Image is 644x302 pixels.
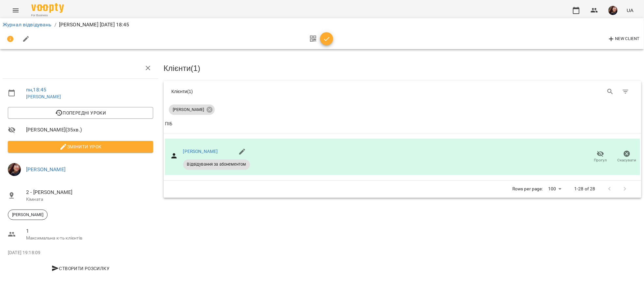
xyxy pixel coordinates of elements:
[8,163,21,176] img: f61110628bd5330013bfb8ce8251fa0e.png
[614,148,640,166] button: Скасувати
[13,143,148,151] span: Змінити урок
[165,120,640,128] span: ПІБ
[603,84,618,100] button: Search
[26,188,153,196] span: 2 - [PERSON_NAME]
[608,6,618,15] img: f61110628bd5330013bfb8ce8251fa0e.png
[26,126,153,134] span: [PERSON_NAME] ( 35 хв. )
[618,158,637,163] span: Скасувати
[627,7,634,14] span: UA
[3,21,641,29] nav: breadcrumb
[26,87,46,93] a: пн , 18:45
[594,158,607,163] span: Прогул
[26,196,153,203] p: Кімната
[164,64,641,73] h3: Клієнти ( 1 )
[164,81,641,102] div: Table Toolbar
[512,186,543,192] p: Rows per page:
[624,4,636,16] button: UA
[169,104,215,115] div: [PERSON_NAME]
[587,148,614,166] button: Прогул
[26,235,153,241] p: Максимальна к-ть клієнтів
[59,21,129,29] p: [PERSON_NAME] [DATE] 18:45
[3,21,52,28] a: Журнал відвідувань
[183,161,250,167] span: Відвідування за абонементом
[546,184,564,194] div: 100
[8,3,23,18] button: Menu
[165,120,172,128] div: Sort
[54,21,56,29] li: /
[31,3,64,13] img: Voopty Logo
[26,227,153,235] span: 1
[183,149,218,154] a: [PERSON_NAME]
[8,107,153,119] button: Попередні уроки
[13,109,148,117] span: Попередні уроки
[26,166,66,172] a: [PERSON_NAME]
[607,35,640,43] span: New Client
[10,265,151,272] span: Створити розсилку
[169,107,208,113] span: [PERSON_NAME]
[26,94,61,99] a: [PERSON_NAME]
[165,120,172,128] div: ПІБ
[8,250,153,256] p: [DATE] 19:18:09
[31,13,64,18] span: For Business
[8,212,47,218] span: [PERSON_NAME]
[574,186,595,192] p: 1-28 of 28
[8,263,153,274] button: Створити розсилку
[8,210,48,220] div: [PERSON_NAME]
[8,141,153,153] button: Змінити урок
[606,34,641,44] button: New Client
[171,88,398,95] div: Клієнти ( 1 )
[618,84,634,100] button: Фільтр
